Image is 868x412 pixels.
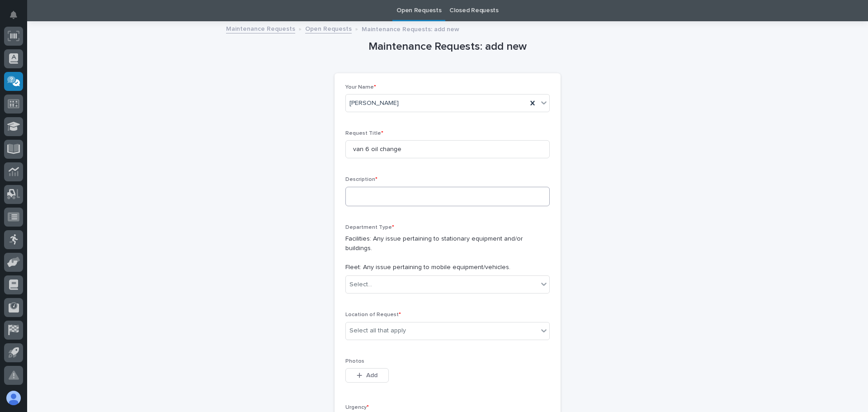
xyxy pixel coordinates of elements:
p: Maintenance Requests: add new [362,24,459,33]
div: Notifications [11,11,23,25]
span: Location of Request [345,312,401,317]
div: Select... [349,280,372,289]
a: Open Requests [305,23,352,33]
span: [PERSON_NAME] [349,99,399,108]
button: users-avatar [4,388,23,407]
p: Facilities: Any issue pertaining to stationary equipment and/or buildings. Fleet: Any issue perta... [345,234,550,272]
div: Select all that apply [349,326,406,336]
span: Request Title [345,131,383,136]
a: Maintenance Requests [226,23,295,33]
span: Add [366,371,377,379]
span: Your Name [345,85,376,90]
span: Description [345,177,377,182]
span: Department Type [345,225,394,230]
h1: Maintenance Requests: add new [335,40,561,53]
span: Photos [345,359,364,364]
button: Notifications [4,5,23,24]
span: Urgency [345,405,369,410]
button: Add [345,368,389,383]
